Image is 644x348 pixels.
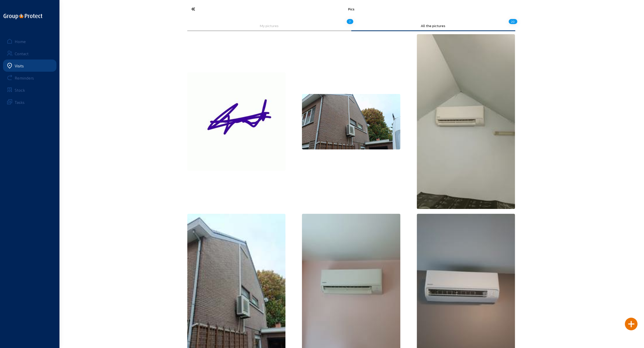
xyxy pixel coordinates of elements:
[15,63,24,68] div: Visits
[3,47,56,60] a: Contact
[15,51,29,56] div: Contact
[347,17,353,26] div: 7
[302,94,400,149] img: thb_1e7f3988-eb1b-71d4-c687-c72a68f90329.jpeg
[3,84,56,96] a: Stock
[240,7,463,11] div: Pics
[15,88,25,92] div: Stock
[3,72,56,84] a: Reminders
[191,24,348,28] div: My pictures
[4,14,42,19] img: logo-oneline.png
[187,72,286,171] img: thb_9645159d-550f-b027-3b0b-6635df5707c8.jpeg
[15,100,25,105] div: Tasks
[3,60,56,72] a: Visits
[509,17,517,26] div: 20
[417,34,515,209] img: thb_52bd502c-d910-7f38-baeb-a7710bec034c.jpeg
[15,39,26,44] div: Home
[355,24,512,28] div: All the pictures
[3,96,56,108] a: Tasks
[3,35,56,47] a: Home
[15,75,34,80] div: Reminders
